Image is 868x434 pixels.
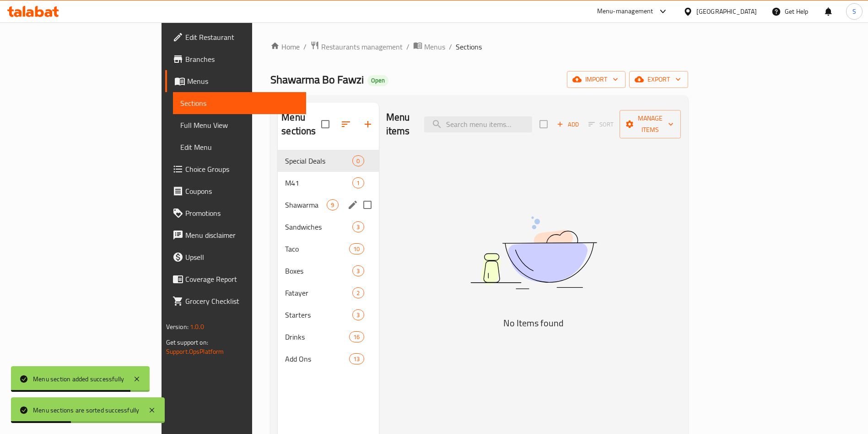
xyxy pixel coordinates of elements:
span: export [636,74,681,85]
span: Special Deals [285,155,352,166]
button: Manage items [620,110,681,138]
a: Sections [173,92,307,114]
a: Branches [165,48,307,70]
a: Menu disclaimer [165,224,307,246]
a: Promotions [165,202,307,224]
span: 2 [353,289,363,297]
div: Shawarma9edit [278,194,378,216]
span: Sort items [582,117,620,132]
div: items [327,199,338,210]
div: Sandwiches3 [278,216,378,238]
a: Menus [413,41,445,53]
span: Shawarma Bo Fawzi [270,69,364,90]
div: items [349,353,364,364]
span: Add [555,119,580,130]
span: M41 [285,177,352,188]
div: items [352,221,364,232]
div: Menu sections are sorted successfully [33,405,139,415]
span: S [852,6,856,16]
span: 9 [327,201,338,209]
span: Sandwiches [285,221,352,232]
span: 3 [353,223,363,231]
span: Promotions [185,208,299,219]
div: items [352,287,364,298]
li: / [449,41,452,52]
nav: breadcrumb [270,41,688,53]
a: Full Menu View [173,114,307,136]
span: Manage items [627,113,674,136]
button: edit [346,198,360,212]
span: Grocery Checklist [185,296,299,307]
span: 13 [350,355,363,363]
span: Coupons [185,186,299,197]
a: Edit Menu [173,136,307,158]
span: Open [367,77,388,84]
div: Menu section added successfully [33,374,124,384]
div: Starters3 [278,304,378,326]
img: dish.svg [419,192,648,313]
span: Branches [185,54,299,65]
div: items [352,177,364,188]
span: Upsell [185,252,299,263]
span: Sections [180,98,299,109]
span: Edit Menu [180,142,299,153]
span: Taco [285,243,349,254]
span: Sections [456,41,482,52]
span: Edit Restaurant [185,32,299,43]
span: Select all sections [316,115,335,134]
div: Fatayer2 [278,282,378,304]
nav: Menu sections [278,146,378,374]
div: Taco10 [278,238,378,260]
a: Upsell [165,246,307,268]
a: Support.OpsPlatform [166,346,224,357]
span: Choice Groups [185,164,299,175]
div: Menu-management [597,6,653,17]
span: Boxes [285,265,352,276]
div: [GEOGRAPHIC_DATA] [696,6,757,16]
div: Drinks16 [278,326,378,348]
a: Edit Restaurant [165,26,307,48]
span: Shawarma [285,199,327,210]
span: 3 [353,267,363,275]
span: 10 [350,245,363,253]
a: Coupons [165,180,307,202]
span: Menus [424,41,445,52]
a: Coverage Report [165,268,307,290]
span: 3 [353,311,363,319]
button: import [567,71,625,88]
span: Drinks [285,331,349,342]
h5: No Items found [419,316,648,330]
span: 1 [353,179,363,187]
span: Full Menu View [180,120,299,131]
li: / [406,41,410,52]
span: Restaurants management [321,41,403,52]
span: Get support on: [166,336,208,348]
span: 1.0.0 [190,321,204,333]
span: Add item [553,117,582,132]
a: Restaurants management [310,41,403,53]
div: items [349,331,364,342]
div: items [349,243,364,254]
span: Add Ons [285,353,349,364]
span: Starters [285,309,352,320]
h2: Menu items [386,110,414,138]
span: Menus [187,76,299,87]
span: Coverage Report [185,274,299,285]
span: 0 [353,157,363,165]
button: Add section [357,113,379,135]
span: Version: [166,321,189,333]
span: Menu disclaimer [185,230,299,241]
a: Grocery Checklist [165,290,307,312]
div: M411 [278,172,378,194]
div: Special Deals0 [278,150,378,172]
a: Menus [165,70,307,92]
input: search [424,116,532,132]
div: items [352,265,364,276]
